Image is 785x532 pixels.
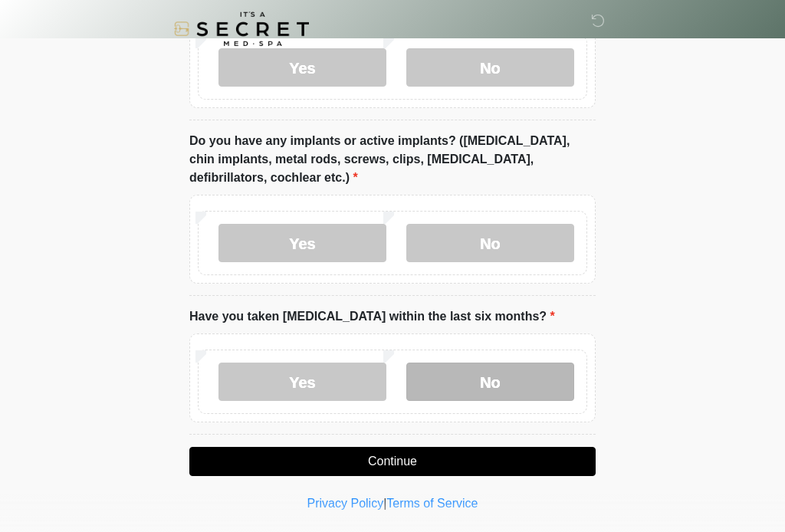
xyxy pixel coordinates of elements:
[406,363,574,401] label: No
[386,497,478,510] a: Terms of Service
[307,497,384,510] a: Privacy Policy
[189,132,596,187] label: Do you have any implants or active implants? ([MEDICAL_DATA], chin implants, metal rods, screws, ...
[406,224,574,262] label: No
[189,447,596,476] button: Continue
[218,48,386,87] label: Yes
[218,363,386,401] label: Yes
[189,307,555,326] label: Have you taken [MEDICAL_DATA] within the last six months?
[406,48,574,87] label: No
[174,11,309,46] img: It's A Secret Med Spa Logo
[218,224,386,262] label: Yes
[383,497,386,510] a: |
